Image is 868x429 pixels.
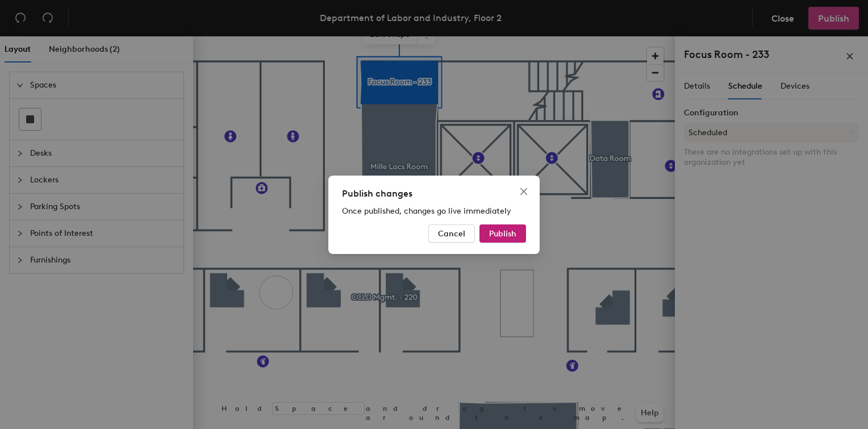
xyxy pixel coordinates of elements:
[438,228,465,238] span: Cancel
[489,228,516,238] span: Publish
[342,187,526,201] div: Publish changes
[479,224,526,243] button: Publish
[515,187,533,196] span: Close
[428,224,475,243] button: Cancel
[519,187,528,196] span: close
[342,206,511,216] span: Once published, changes go live immediately
[515,182,533,201] button: Close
